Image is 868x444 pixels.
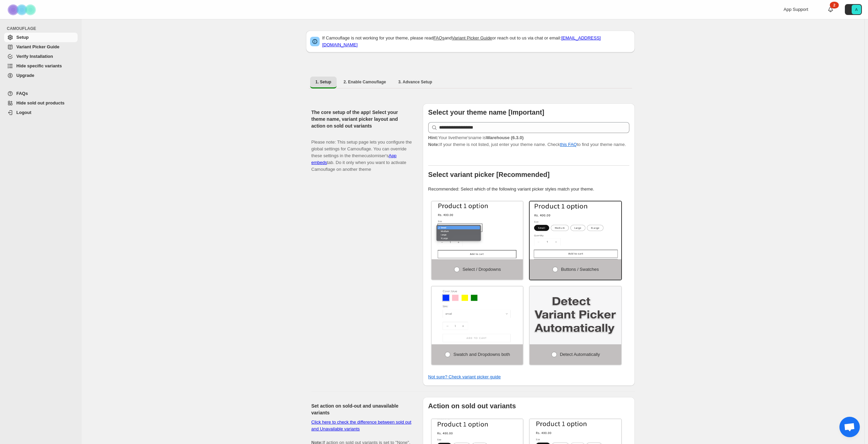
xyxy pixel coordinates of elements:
[4,108,78,117] a: Logout
[398,79,432,85] span: 3. Advance Setup
[428,171,550,178] b: Select variant picker [Recommended]
[784,7,808,12] span: App Support
[4,33,78,42] a: Setup
[452,35,492,40] a: Variant Picker Guide
[845,4,862,15] button: Avatar with initials A
[852,5,861,14] span: Avatar with initials A
[16,73,34,78] span: Upgrade
[311,402,412,416] h2: Set action on sold-out and unavailable variants
[432,201,523,259] img: Select / Dropdowns
[453,352,510,357] span: Swatch and Dropdowns both
[432,286,523,344] img: Swatch and Dropdowns both
[316,79,332,85] span: 1. Setup
[560,352,600,357] span: Detect Automatically
[428,134,629,148] p: If your theme is not listed, just enter your theme name. Check to find your theme name.
[4,61,78,71] a: Hide specific variants
[463,267,501,272] span: Select / Dropdowns
[560,142,577,147] a: this FAQ
[322,35,631,48] p: If Camouflage is not working for your theme, please read and or reach out to us via chat or email:
[4,71,78,80] a: Upgrade
[4,42,78,52] a: Variant Picker Guide
[561,267,599,272] span: Buttons / Swatches
[16,100,65,105] span: Hide sold out products
[530,201,621,259] img: Buttons / Swatches
[343,79,386,85] span: 2. Enable Camouflage
[4,89,78,98] a: FAQs
[311,109,412,129] h2: The core setup of the app! Select your theme name, variant picker layout and action on sold out v...
[16,91,28,96] span: FAQs
[7,26,78,31] span: CAMOUFLAGE
[311,420,412,431] a: Click here to check the difference between sold out and Unavailable variants
[16,63,62,68] span: Hide specific variants
[486,135,524,140] strong: Warehouse (6.3.0)
[16,54,53,59] span: Verify Installation
[830,2,839,9] div: 2
[839,417,860,437] div: Open chat
[428,374,501,379] a: Not sure? Check variant picker guide
[428,402,516,410] b: Action on sold out variants
[4,98,78,108] a: Hide sold out products
[827,6,834,13] a: 2
[311,132,412,173] p: Please note: This setup page lets you configure the global settings for Camouflage. You can overr...
[428,142,439,147] strong: Note:
[16,35,29,40] span: Setup
[428,186,629,193] p: Recommended: Select which of the following variant picker styles match your theme.
[530,286,621,344] img: Detect Automatically
[433,35,445,40] a: FAQs
[4,52,78,61] a: Verify Installation
[5,0,39,19] img: Camouflage
[855,7,858,12] text: A
[16,44,59,49] span: Variant Picker Guide
[428,109,544,116] b: Select your theme name [Important]
[428,135,524,140] span: Your live theme's name is
[428,135,438,140] strong: Hint:
[16,110,31,115] span: Logout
